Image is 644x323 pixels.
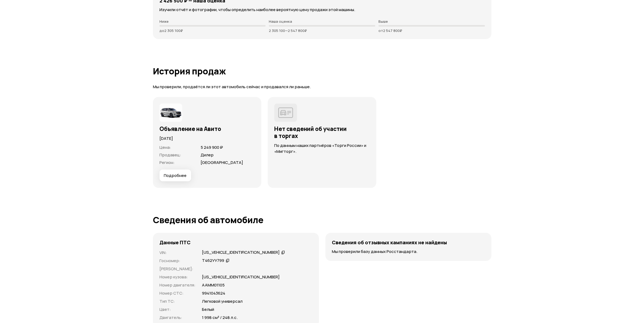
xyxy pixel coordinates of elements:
[202,250,280,255] div: [US_VEHICLE_IDENTIFICATION_NUMBER]
[202,282,225,288] p: AAMM01105
[159,136,255,141] p: [DATE]
[159,258,195,264] p: Госномер :
[202,315,238,321] p: 1 998 см³ / 248 л.с.
[202,258,224,263] div: Т462УУ799
[164,173,187,178] span: Подробнее
[159,19,266,24] p: Ниже
[159,306,195,312] p: Цвет :
[159,152,181,158] span: Продавец :
[153,66,491,76] h1: История продаж
[159,170,191,182] button: Подробнее
[378,28,485,33] p: от 2 547 800 ₽
[159,125,255,132] h3: Объявление на Авито
[378,19,485,24] p: Выше
[153,84,491,90] p: Мы проверили, продаётся ли этот автомобиль сейчас и продавался ли раньше.
[159,274,195,280] p: Номер кузова :
[159,28,266,33] p: до 2 305 100 ₽
[153,215,491,225] h1: Сведения об автомобиле
[269,19,375,24] p: Наша оценка
[202,290,225,296] p: 9941043624
[159,282,195,288] p: Номер двигателя :
[159,315,195,321] p: Двигатель :
[332,249,485,255] p: Мы проверили базу данных Росстандарта.
[159,290,195,296] p: Номер СТС :
[269,28,375,33] p: 2 305 100 — 2 547 800 ₽
[159,298,195,304] p: Тип ТС :
[159,144,171,150] span: Цена :
[159,250,195,256] p: VIN :
[159,7,485,13] p: Изучили отчёт и фотографии, чтобы определить наиболее вероятную цену продажи этой машины.
[274,143,370,154] p: По данным наших партнёров «Торги России» и «Мигторг».
[202,306,214,312] p: Белый
[202,298,243,304] p: Легковой универсал
[159,239,191,245] h4: Данные ПТС
[274,125,370,139] h3: Нет сведений об участии в торгах
[159,266,195,272] p: [PERSON_NAME] :
[159,160,175,165] span: Регион :
[202,274,280,280] p: [US_VEHICLE_IDENTIFICATION_NUMBER]
[200,160,243,165] span: [GEOGRAPHIC_DATA]
[332,239,447,245] h4: Сведения об отзывных кампаниях не найдены
[200,144,223,150] span: 5 249 900 ₽
[200,152,213,158] span: Дилер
